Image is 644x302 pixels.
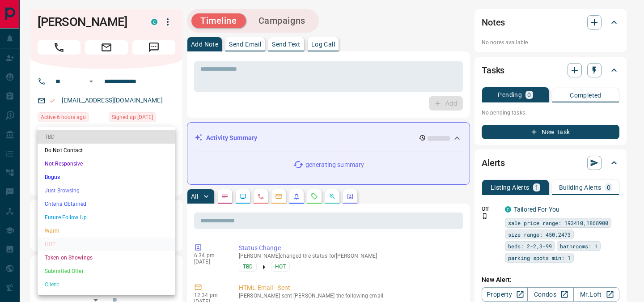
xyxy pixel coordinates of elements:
[38,197,175,211] li: Criteria Obtained
[38,264,175,278] li: Submitted Offer
[38,211,175,224] li: Future Follow Up
[38,184,175,197] li: Just Browsing
[38,144,175,157] li: Do Not Contact
[38,278,175,291] li: Client
[38,130,175,144] li: TBD
[38,251,175,264] li: Taken on Showings
[38,224,175,238] li: Warm
[38,157,175,170] li: Not Responsive
[38,170,175,184] li: Bogus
